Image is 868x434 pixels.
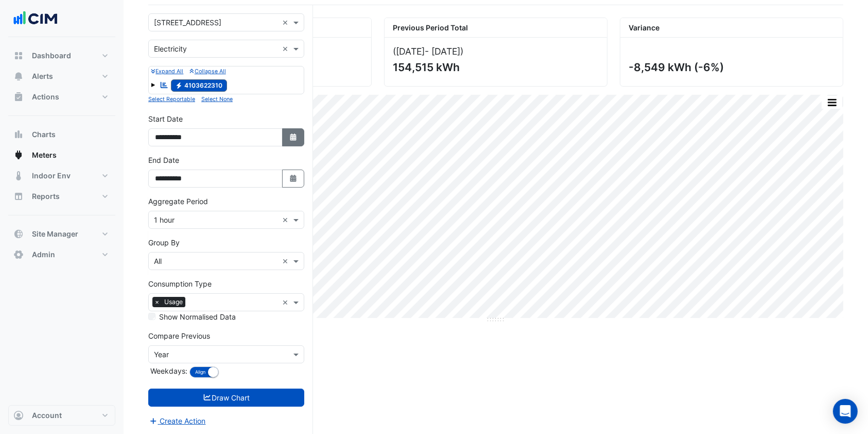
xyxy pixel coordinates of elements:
[620,18,843,38] div: Variance
[148,365,187,376] label: Weekdays:
[13,92,24,102] app-icon: Actions
[159,311,236,322] label: Show Normalised Data
[171,79,228,92] span: 4103622310
[189,66,225,76] button: Collapse All
[32,171,71,181] span: Indoor Env
[189,68,225,75] small: Collapse All
[32,191,60,202] span: Reports
[385,18,607,38] div: Previous Period Total
[8,66,115,87] button: Alerts
[425,46,460,57] span: - [DATE]
[32,129,56,140] span: Charts
[32,92,59,102] span: Actions
[629,61,832,74] div: -8,549 kWh (-6%)
[151,66,183,76] button: Expand All
[32,229,78,239] span: Site Manager
[8,244,115,265] button: Admin
[148,389,304,407] button: Draw Chart
[152,297,162,307] span: ×
[13,71,24,81] app-icon: Alerts
[148,415,206,427] button: Create Action
[162,297,185,307] span: Usage
[148,237,180,248] label: Group By
[289,133,298,142] fa-icon: Select Date
[8,165,115,186] button: Indoor Env
[160,80,169,89] fa-icon: Reportable
[148,94,195,104] button: Select Reportable
[13,129,24,140] app-icon: Charts
[282,297,291,308] span: Clear
[8,145,115,165] button: Meters
[282,17,291,28] span: Clear
[148,196,208,207] label: Aggregate Period
[151,68,183,75] small: Expand All
[175,81,183,89] fa-icon: Electricity
[13,229,24,239] app-icon: Site Manager
[148,278,212,289] label: Consumption Type
[13,171,24,181] app-icon: Indoor Env
[282,214,291,225] span: Clear
[32,51,71,61] span: Dashboard
[393,46,599,57] div: ([DATE] )
[8,405,115,426] button: Account
[289,174,298,183] fa-icon: Select Date
[148,96,195,103] small: Select Reportable
[8,224,115,244] button: Site Manager
[201,96,233,103] small: Select None
[8,186,115,207] button: Reports
[32,71,53,81] span: Alerts
[13,51,24,61] app-icon: Dashboard
[148,155,179,165] label: End Date
[201,94,233,104] button: Select None
[13,249,24,260] app-icon: Admin
[12,8,59,29] img: Company Logo
[148,113,183,124] label: Start Date
[282,43,291,54] span: Clear
[8,124,115,145] button: Charts
[393,61,597,74] div: 154,515 kWh
[8,87,115,107] button: Actions
[822,96,842,109] button: More Options
[282,256,291,266] span: Clear
[833,399,858,424] div: Open Intercom Messenger
[32,410,62,421] span: Account
[32,249,55,260] span: Admin
[148,330,210,341] label: Compare Previous
[32,150,57,160] span: Meters
[13,150,24,160] app-icon: Meters
[13,191,24,202] app-icon: Reports
[8,45,115,66] button: Dashboard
